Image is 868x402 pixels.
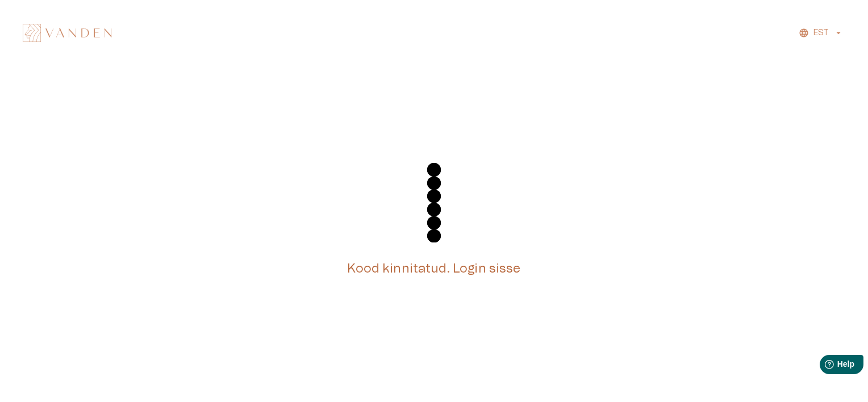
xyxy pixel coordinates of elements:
h5: Kood kinnitatud. Login sisse [347,261,520,277]
img: Vanden logo [23,24,112,42]
p: EST [813,27,829,39]
button: EST [797,25,845,41]
iframe: Help widget launcher [779,350,868,382]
